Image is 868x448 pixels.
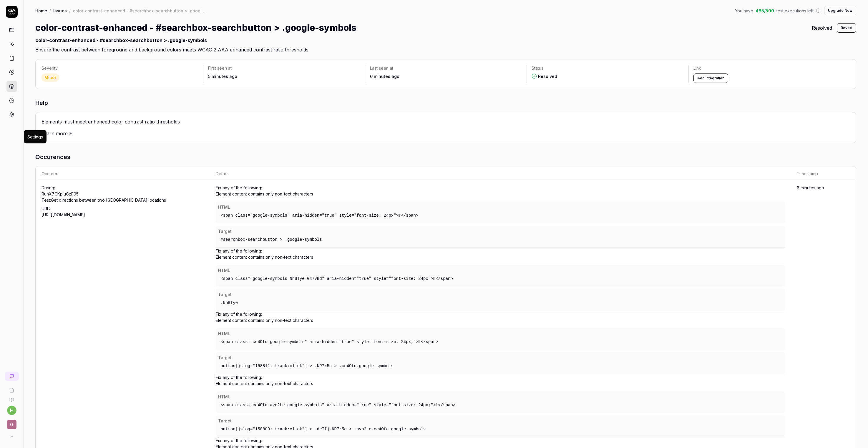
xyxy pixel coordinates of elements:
div: <span class="cc4Ofc avo2Le google-symbols" aria-hidden="true" style="font-size: 24px;"></span> [218,400,783,411]
p: Last seen at [370,65,522,71]
div: Fix any of the following: Element content contains only non-text characters [216,248,785,311]
div: button[jslog="158811; track:click"] > .NP7r5c > .cc4Ofc.google-symbols [218,361,783,372]
p: First seen at [208,65,360,71]
a: Issues [53,8,67,14]
a: Home [35,8,47,14]
div: Elements must meet enhanced color contrast ratio thresholds [42,118,850,130]
button: Upgrade Now [824,6,856,15]
a: RunX7CKpjuCzF95Test:Get directions between two [GEOGRAPHIC_DATA] locations [42,191,166,203]
div: color-contrast-enhanced - #searchbox-searchbutton > .google-symbols [35,37,246,46]
p: Severity [42,65,198,71]
div: Resolved [532,73,683,79]
h3: Help [35,98,856,107]
button: h [7,406,16,415]
time: 6 minutes ago [797,185,824,190]
div: Minor [42,73,59,82]
div: / [69,8,71,14]
th: Occured [36,166,210,181]
time: 6 minutes ago [370,74,399,79]
div: <span class="google-symbols NhBTye G47vBd" aria-hidden="true" style="font-size: 24px"></span> [218,273,783,284]
div: color-contrast-enhanced - #searchbox-searchbutton > .google-symbols [73,8,205,14]
div: Target [218,291,783,297]
h3: Occurences [35,153,856,161]
div: URL: [42,203,204,218]
time: 5 minutes ago [208,74,237,79]
a: Documentation [2,393,21,402]
div: HTML [218,394,783,400]
div: .NhBTye [218,297,783,308]
a: Add Integration [693,75,728,80]
span: test executions left [776,8,814,14]
h2: Ensure the contrast between foreground and background colors meets WCAG 2 AAA enhanced contrast r... [35,34,856,53]
div: Target [218,418,783,424]
div: <span class="google-symbols" aria-hidden="true" style="font-size: 24px"></span> [218,210,783,221]
a: [URL][DOMAIN_NAME] [42,212,85,217]
div: Fix any of the following: Element content contains only non-text characters [216,374,785,437]
a: Book a call with us [2,383,21,393]
div: Fix any of the following: Element content contains only non-text characters [216,311,785,374]
span: You have [735,8,753,14]
div: Target [218,228,783,234]
button: Add Integration [693,73,728,83]
button: Revert [837,23,856,33]
p: Link [693,65,845,71]
div: Fix any of the following: Element content contains only non-text characters [216,185,785,248]
div: / [49,8,51,14]
div: Target [218,355,783,361]
div: #searchbox-searchbutton > .google-symbols [218,234,783,245]
div: HTML [218,330,783,337]
th: Timestamp [791,166,856,181]
p: Status [532,65,683,71]
a: Learn more » [42,131,72,136]
div: <span class="cc4Ofc google-symbols" aria-hidden="true" style="font-size: 24px;"></span> [218,337,783,347]
span: G [7,420,16,429]
span: 485 / 500 [756,8,774,14]
div: HTML [218,267,783,273]
span: Resolved [812,24,834,31]
th: Details [210,166,791,181]
button: G [2,415,21,430]
div: Settings [27,134,43,140]
h1: color-contrast-enhanced - #searchbox-searchbutton > .google-symbols [35,21,356,34]
div: button[jslog="158809; track:click"] > .deIIj.NP7r5c > .avo2Le.cc4Ofc.google-symbols [218,424,783,435]
div: HTML [218,204,783,210]
a: New conversation [5,372,19,381]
